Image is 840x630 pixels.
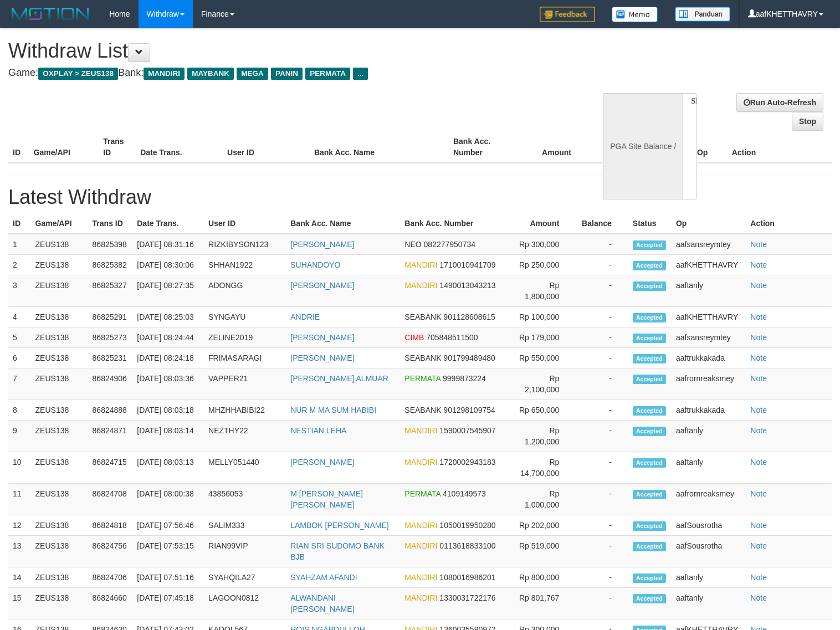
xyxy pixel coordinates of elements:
[88,213,133,234] th: Trans ID
[204,348,286,368] td: FRIMASARAGI
[8,567,31,588] td: 14
[576,327,628,348] td: -
[510,536,576,567] td: Rp 519,000
[187,68,234,80] span: MAYBANK
[132,588,204,619] td: [DATE] 07:45:18
[132,327,204,348] td: [DATE] 08:24:44
[576,536,628,567] td: -
[8,213,31,234] th: ID
[510,484,576,515] td: Rp 1,000,000
[672,421,746,452] td: aaftanly
[672,275,746,307] td: aaftanly
[132,536,204,567] td: [DATE] 07:53:15
[576,421,628,452] td: -
[8,588,31,619] td: 15
[439,426,495,435] span: 1590007545907
[443,374,486,383] span: 9999873224
[518,131,588,163] th: Amount
[750,573,767,582] a: Note
[305,68,350,80] span: PERMATA
[439,521,495,530] span: 1050019950280
[404,426,437,435] span: MANDIRI
[404,354,441,362] span: SEABANK
[510,368,576,400] td: Rp 2,100,000
[510,307,576,327] td: Rp 100,000
[750,281,767,290] a: Note
[353,68,368,80] span: ...
[750,521,767,530] a: Note
[439,541,495,550] span: 0113618833100
[88,275,133,307] td: 86825327
[8,452,31,484] td: 10
[576,213,628,234] th: Balance
[540,7,595,22] img: Feedback.jpg
[672,400,746,421] td: aaftrukkakada
[290,458,354,467] a: [PERSON_NAME]
[426,333,478,342] span: 705848511500
[88,368,133,400] td: 86824906
[672,588,746,619] td: aaftanly
[510,421,576,452] td: Rp 1,200,000
[576,452,628,484] td: -
[204,452,286,484] td: MELLY051440
[31,348,88,368] td: ZEUS138
[286,213,400,234] th: Bank Acc. Name
[576,307,628,327] td: -
[750,593,767,602] a: Note
[132,275,204,307] td: [DATE] 08:27:35
[204,567,286,588] td: SYAHQILA27
[88,484,133,515] td: 86824708
[792,112,823,131] a: Stop
[750,260,767,269] a: Note
[31,327,88,348] td: ZEUS138
[750,406,767,414] a: Note
[576,368,628,400] td: -
[290,313,320,321] a: ANDRIE
[8,400,31,421] td: 8
[290,406,376,414] a: NUR M MA SUM HABIBI
[675,7,730,22] img: panduan.png
[576,588,628,619] td: -
[204,327,286,348] td: ZELINE2019
[443,406,495,414] span: 901298109754
[8,131,29,163] th: ID
[750,458,767,467] a: Note
[404,458,437,467] span: MANDIRI
[633,458,666,468] span: Accepted
[31,234,88,255] td: ZEUS138
[290,260,340,269] a: SUHANDOYO
[576,275,628,307] td: -
[88,348,133,368] td: 86825231
[8,307,31,327] td: 4
[310,131,449,163] th: Bank Acc. Name
[204,307,286,327] td: SYNGAYU
[576,255,628,275] td: -
[510,234,576,255] td: Rp 300,000
[404,240,421,249] span: NEO
[439,573,495,582] span: 1080016986201
[38,68,118,80] span: OXPLAY > ZEUS138
[728,131,832,163] th: Action
[439,593,495,602] span: 1330031722176
[443,489,486,498] span: 4109149573
[672,452,746,484] td: aaftanly
[8,275,31,307] td: 3
[576,484,628,515] td: -
[290,240,354,249] a: [PERSON_NAME]
[204,421,286,452] td: NEZTHY22
[510,452,576,484] td: Rp 14,700,000
[693,131,728,163] th: Op
[750,374,767,383] a: Note
[612,7,658,22] img: Button%20Memo.svg
[31,368,88,400] td: ZEUS138
[588,131,652,163] th: Balance
[290,354,354,362] a: [PERSON_NAME]
[271,68,303,80] span: PANIN
[8,484,31,515] td: 11
[290,593,354,613] a: ALWANDANI [PERSON_NAME]
[746,213,832,234] th: Action
[633,313,666,322] span: Accepted
[8,348,31,368] td: 6
[290,281,354,290] a: [PERSON_NAME]
[31,588,88,619] td: ZEUS138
